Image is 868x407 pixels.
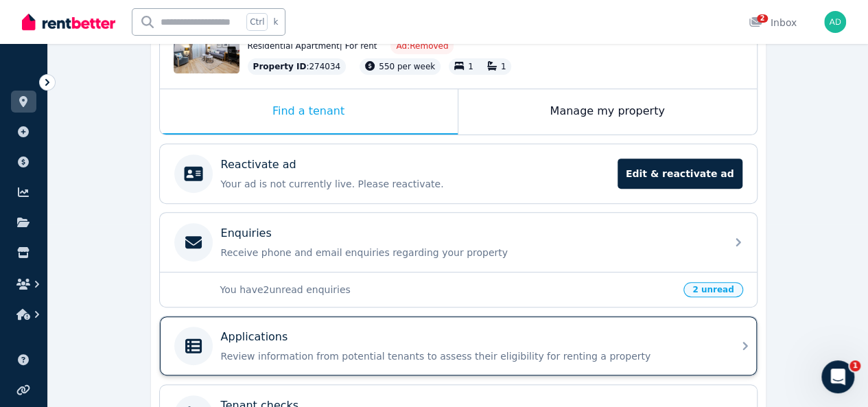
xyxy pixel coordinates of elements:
span: ORGANISE [11,75,54,85]
p: Applications [221,329,288,345]
img: RentBetter [22,12,115,32]
span: 1 [849,360,860,371]
span: 2 [757,14,768,23]
p: You have 2 unread enquiries [220,283,676,296]
img: Anastasia Daniel [824,11,846,33]
span: 1 [468,62,473,71]
a: Reactivate adYour ad is not currently live. Please reactivate.Edit & reactivate ad [160,144,757,203]
span: Residential Apartment | For rent [248,40,377,51]
span: 2 unread [683,282,742,297]
div: Find a tenant [160,89,458,135]
span: Property ID [253,61,307,72]
span: Edit & reactivate ad [618,159,742,189]
div: Manage my property [458,89,757,135]
a: ApplicationsReview information from potential tenants to assess their eligibility for renting a p... [160,316,757,375]
div: Inbox [749,16,797,30]
p: Enquiries [221,225,272,242]
span: k [273,16,278,27]
p: Receive phone and email enquiries regarding your property [221,246,718,259]
p: Reactivate ad [221,156,296,173]
a: EnquiriesReceive phone and email enquiries regarding your property [160,213,757,272]
iframe: Intercom live chat [821,360,854,393]
span: 550 per week [379,62,435,71]
p: Review information from potential tenants to assess their eligibility for renting a property [221,349,718,363]
span: Ctrl [246,13,268,31]
span: Ad: Removed [396,40,448,51]
p: Your ad is not currently live. Please reactivate. [221,177,609,191]
span: 1 [501,62,506,71]
div: : 274034 [248,58,347,75]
